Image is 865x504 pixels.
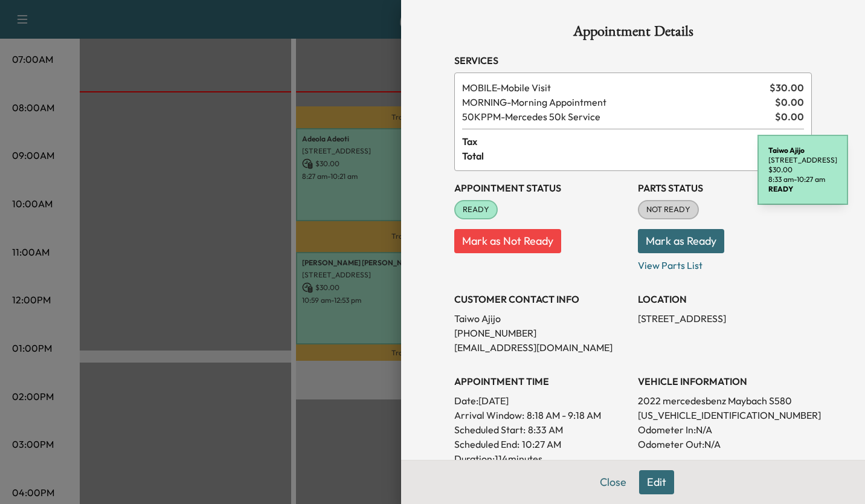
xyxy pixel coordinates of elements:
[454,408,628,422] p: Arrival Window:
[454,393,628,408] p: Date: [DATE]
[455,204,497,216] span: READY
[770,80,804,95] span: $ 30.00
[462,80,765,95] span: Mobile Visit
[639,204,698,216] span: NOT READY
[638,437,812,451] p: Odometer Out: N/A
[462,109,770,124] span: Mercedes 50k Service
[527,408,601,422] span: 8:18 AM - 9:18 AM
[522,437,561,451] p: 10:27 AM
[454,24,812,44] h1: Appointment Details
[638,408,812,422] p: [US_VEHICLE_IDENTIFICATION_NUMBER]
[454,422,526,437] p: Scheduled Start:
[454,311,628,326] p: Taiwo Ajijo
[775,95,804,109] span: $ 0.00
[638,393,812,408] p: 2022 mercedesbenz Maybach S580
[454,53,812,68] h3: Services
[454,292,628,306] h3: CUSTOMER CONTACT INFO
[454,181,628,195] h3: Appointment Status
[454,451,628,466] p: Duration: 114 minutes
[638,181,812,195] h3: Parts Status
[638,374,812,389] h3: VEHICLE INFORMATION
[454,229,561,253] button: Mark as Not Ready
[528,422,563,437] p: 8:33 AM
[775,109,804,124] span: $ 0.00
[638,422,812,437] p: Odometer In: N/A
[639,470,674,494] button: Edit
[454,437,519,451] p: Scheduled End:
[454,326,628,340] p: [PHONE_NUMBER]
[638,253,812,273] p: View Parts List
[638,229,724,253] button: Mark as Ready
[462,149,774,163] span: Total
[462,95,770,109] span: Morning Appointment
[592,470,634,494] button: Close
[462,134,779,149] span: Tax
[454,374,628,389] h3: APPOINTMENT TIME
[779,134,804,149] span: $ 2.47
[638,292,812,306] h3: LOCATION
[454,340,628,355] p: [EMAIL_ADDRESS][DOMAIN_NAME]
[638,311,812,326] p: [STREET_ADDRESS]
